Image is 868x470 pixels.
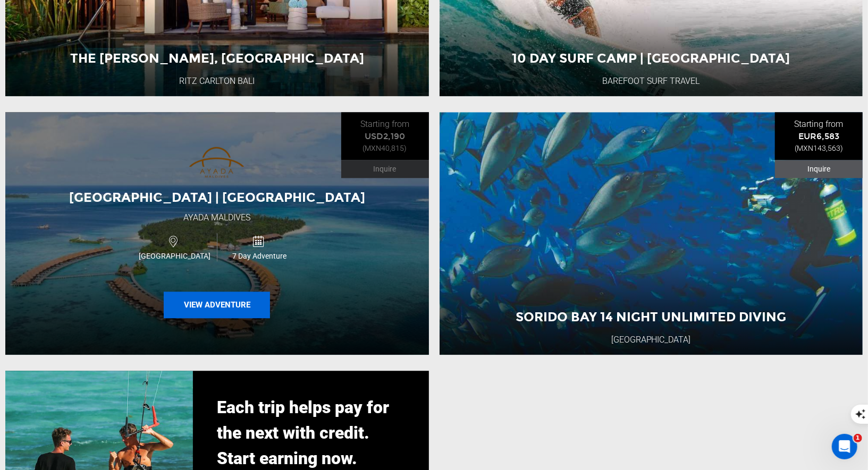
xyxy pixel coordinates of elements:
iframe: Intercom live chat [832,434,857,459]
button: View Adventure [164,292,270,318]
span: 7 Day Adventure [217,251,301,261]
span: [GEOGRAPHIC_DATA] [132,251,217,261]
span: [GEOGRAPHIC_DATA] | [GEOGRAPHIC_DATA] [69,190,365,205]
div: Ayada Maldives [183,212,250,224]
img: images [189,141,245,183]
